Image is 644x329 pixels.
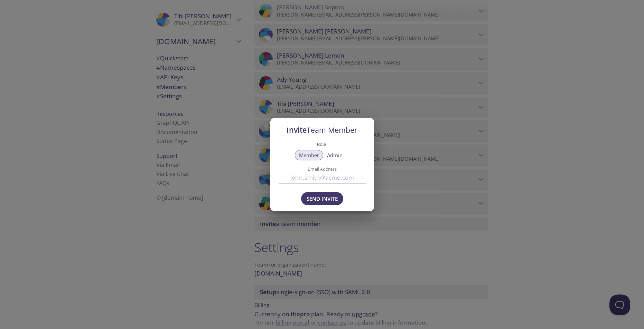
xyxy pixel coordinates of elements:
span: Invite [287,125,357,135]
button: Send Invite [301,192,343,205]
span: Team Member [307,125,357,135]
span: Send Invite [307,194,338,203]
button: Admin [323,150,347,160]
button: Member [295,150,323,160]
input: john.smith@acme.com [279,172,366,183]
label: Email Address [289,167,355,171]
label: Role [317,139,326,148]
